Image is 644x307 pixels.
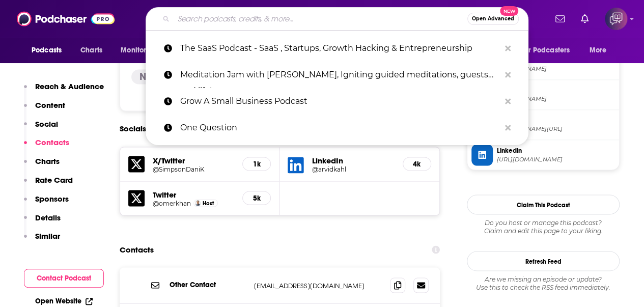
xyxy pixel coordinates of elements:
a: @SimpsonDaniK [153,165,234,173]
span: New [500,6,518,16]
button: Charts [24,156,60,175]
span: For Podcasters [521,43,570,58]
button: open menu [24,41,75,60]
p: The SaaS Podcast - SaaS , Startups, Growth Hacking & Entrepreneurship [180,35,500,62]
span: Monitoring [121,43,157,58]
span: Charts [80,43,102,58]
span: Open Advanced [472,16,514,21]
button: Refresh Feed [467,251,620,271]
button: open menu [114,41,170,60]
h5: LinkedIn [312,155,394,165]
p: Meditation Jam with Maria Rinné, Igniting guided meditations, guests and life! [180,62,500,88]
span: Host [203,200,214,206]
span: twitter.com/SimpsonDaniK [497,125,615,133]
span: https://www.linkedin.com/in/arvidkahl [497,155,615,163]
button: Details [24,213,61,232]
span: Logged in as corioliscompany [605,8,627,30]
img: Podchaser - Follow, Share and Rate Podcasts [17,9,115,29]
a: X/Twitter[DOMAIN_NAME][URL] [471,114,615,135]
span: feeds.megaphone.fm [497,95,615,103]
p: Details [35,213,61,222]
button: Reach & Audience [24,81,104,100]
p: Reach & Audience [35,81,104,91]
span: X/Twitter [497,116,615,125]
h5: 4k [411,159,423,168]
a: Charts [74,41,108,60]
div: Are we missing an episode or update? Use this to check the RSS feed immediately. [467,275,620,291]
button: Content [24,100,65,119]
a: Meditation Jam with [PERSON_NAME], Igniting guided meditations, guests and life! [146,62,528,88]
button: Claim This Podcast [467,194,620,214]
h5: Twitter [153,189,234,199]
p: Charts [35,156,60,166]
button: open menu [514,41,584,60]
button: Show profile menu [605,8,627,30]
a: Grow A Small Business Podcast [146,88,528,115]
h2: Socials [120,119,146,138]
a: Show notifications dropdown [551,10,569,27]
p: Sponsors [35,194,69,204]
button: Open AdvancedNew [467,13,519,25]
a: @omerkhan [153,199,191,207]
p: Rate Card [35,175,73,185]
a: One Question [146,115,528,141]
a: Show notifications dropdown [577,10,593,27]
input: Search podcasts, credits, & more... [174,11,467,27]
a: The SaaS Podcast - SaaS , Startups, Growth Hacking & Entrepreneurship [146,35,528,62]
p: Similar [35,231,60,241]
a: RSS Feed[DOMAIN_NAME] [471,84,615,105]
p: Content [35,100,65,110]
button: Sponsors [24,194,69,213]
h5: 1k [251,159,262,168]
h4: Neutral/Mixed [139,70,207,83]
p: Social [35,119,58,129]
div: Claim and edit this page to your liking. [467,218,620,235]
span: RSS Feed [497,86,615,95]
img: Omer Khan [195,200,201,206]
span: Podcasts [32,43,62,58]
span: saasclub.io [497,65,615,73]
a: Official Website[DOMAIN_NAME] [471,54,615,75]
p: Grow A Small Business Podcast [180,88,500,115]
p: [EMAIL_ADDRESS][DOMAIN_NAME] [254,281,382,290]
h5: 5k [251,193,262,202]
h5: X/Twitter [153,155,234,165]
span: Do you host or manage this podcast? [467,218,620,227]
span: More [590,43,607,58]
button: Similar [24,231,60,250]
img: User Profile [605,8,627,30]
a: Open Website [35,297,93,305]
h2: Contacts [120,240,154,259]
div: Search podcasts, credits, & more... [146,7,528,31]
a: @arvidkahl [312,165,394,173]
button: Contact Podcast [24,269,104,288]
p: Other Contact [170,280,246,289]
p: One Question [180,115,500,141]
button: open menu [582,41,620,60]
button: Social [24,119,58,138]
a: Linkedin[URL][DOMAIN_NAME] [471,144,615,165]
p: Contacts [35,137,69,147]
button: Rate Card [24,175,73,194]
button: Contacts [24,137,69,156]
span: Linkedin [497,146,615,155]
